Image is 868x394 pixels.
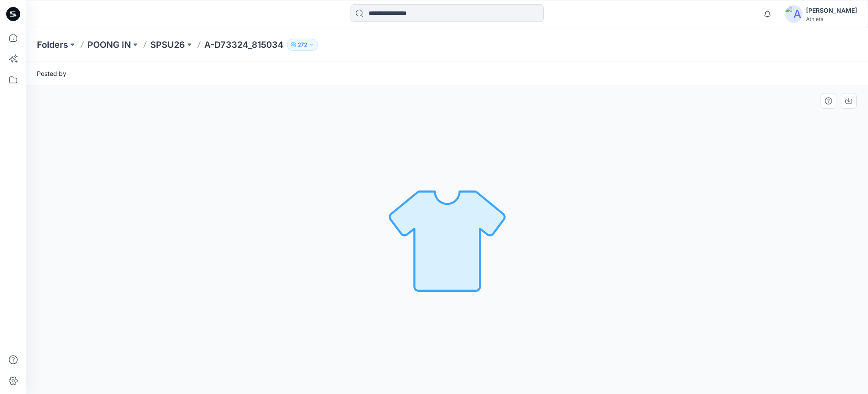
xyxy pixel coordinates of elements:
[37,69,66,78] span: Posted by
[386,179,509,301] img: No Outline
[150,39,185,51] a: SPSU26
[806,5,857,16] div: [PERSON_NAME]
[298,40,307,50] p: 272
[806,16,857,22] div: Athleta
[87,39,131,51] a: POONG IN
[785,5,803,23] img: avatar
[287,39,318,51] button: 272
[204,39,283,51] p: A-D73324_815034
[37,39,68,51] a: Folders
